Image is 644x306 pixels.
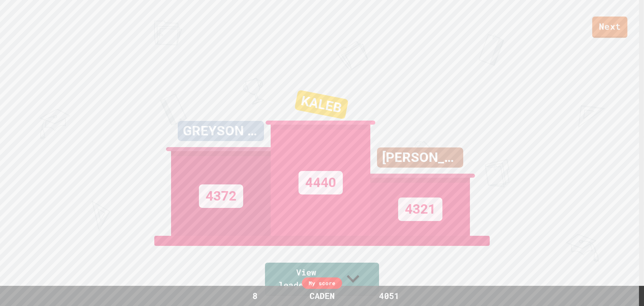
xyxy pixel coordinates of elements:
div: KALEB [294,90,349,119]
div: [PERSON_NAME] [377,147,463,168]
div: 4051 [364,290,414,302]
div: GREYSON JANDAAA [178,121,264,141]
div: 8 [230,290,280,302]
a: View leaderboard [265,263,379,296]
div: My score [302,277,342,289]
div: 4321 [398,198,442,221]
a: Next [592,16,628,38]
div: 4440 [299,171,343,194]
div: 4372 [199,184,243,208]
div: CADEN [303,290,341,302]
